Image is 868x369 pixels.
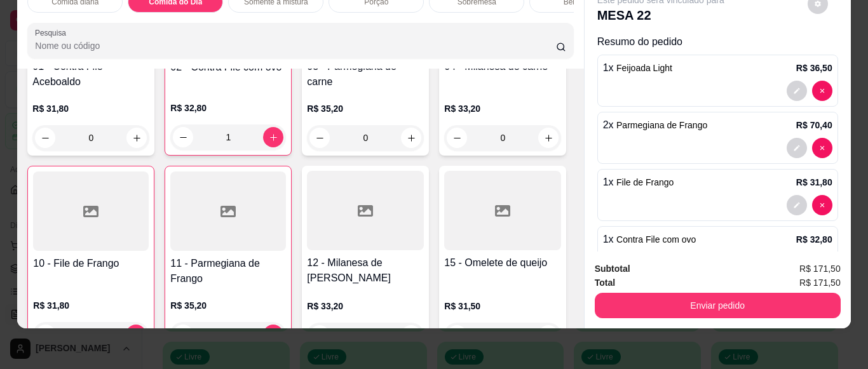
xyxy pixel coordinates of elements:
h4: 01 - Contra File Aceboaldo [32,59,149,90]
p: 1 x [603,175,674,190]
p: R$ 33,20 [444,102,561,115]
button: decrease-product-quantity [812,81,832,101]
p: R$ 70,40 [796,119,832,131]
p: R$ 33,20 [307,300,424,312]
strong: Subtotal [595,264,630,274]
button: decrease-product-quantity [787,195,807,215]
p: R$ 31,80 [796,176,832,189]
button: decrease-product-quantity [787,138,807,158]
button: Enviar pedido [595,293,841,318]
p: R$ 35,20 [307,102,424,115]
h4: 11 - Parmegiana de Frango [170,256,286,286]
p: R$ 32,80 [796,233,832,246]
h4: 15 - Omelete de queijo [444,255,561,271]
p: MESA 22 [597,6,724,24]
p: Resumo do pedido [597,34,838,50]
p: 2 x [603,117,708,133]
input: Pesquisa [35,39,556,52]
p: R$ 31,80 [33,299,149,312]
span: R$ 171,50 [799,262,841,276]
h4: 12 - Milanesa de [PERSON_NAME] [307,255,424,286]
label: Pesquisa [35,27,71,38]
span: File de Frango [616,177,674,187]
p: 1 x [603,60,672,76]
p: R$ 32,80 [170,102,286,114]
strong: Total [595,278,615,288]
p: 1 x [603,232,696,247]
p: R$ 31,50 [444,300,561,312]
p: R$ 35,20 [170,299,286,312]
p: R$ 31,80 [32,102,149,115]
span: Contra File com ovo [616,234,696,245]
h4: 10 - File de Frango [33,256,149,271]
span: R$ 171,50 [799,276,841,290]
h4: 03 - Parmegiana de carne [307,59,424,90]
span: Parmegiana de Frango [616,120,707,130]
button: decrease-product-quantity [812,195,832,215]
button: decrease-product-quantity [787,81,807,101]
p: R$ 36,50 [796,62,832,74]
span: Feijoada Light [616,63,672,73]
button: decrease-product-quantity [812,138,832,158]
